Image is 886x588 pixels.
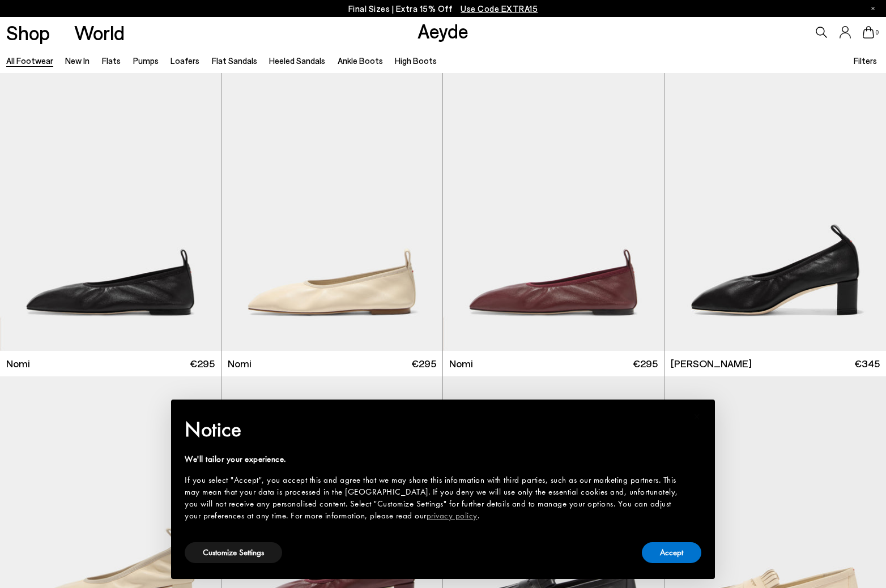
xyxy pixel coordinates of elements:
a: Ankle Boots [338,55,383,66]
a: World [74,23,125,42]
a: High Boots [395,55,437,66]
span: €345 [854,357,880,371]
a: Flats [102,55,121,66]
div: If you select "Accept", you accept this and agree that we may share this information with third p... [185,474,683,522]
span: Nomi [6,357,30,371]
a: Aeyde [418,19,468,42]
a: Pumps [133,55,159,66]
h2: Notice [185,415,683,444]
div: We'll tailor your experience. [185,453,683,465]
a: [PERSON_NAME] €345 [664,351,886,376]
a: New In [65,55,90,66]
span: €295 [411,357,436,371]
span: Filters [854,55,877,66]
span: [PERSON_NAME] [671,357,752,371]
span: €295 [633,357,658,371]
img: Nomi Ruched Flats [221,73,442,350]
button: Accept [642,542,701,563]
a: Shop [6,23,50,42]
span: × [693,407,701,425]
a: Nomi €295 [221,351,442,376]
span: 0 [874,29,880,36]
span: €295 [190,357,215,371]
a: All Footwear [6,55,53,66]
a: Loafers [171,55,199,66]
span: Navigate to /collections/ss25-final-sizes [461,3,538,14]
a: Flat Sandals [212,55,257,66]
img: Narissa Ruched Pumps [664,73,886,350]
button: Customize Settings [185,542,282,563]
a: 0 [863,26,874,38]
span: Nomi [449,357,473,371]
a: Heeled Sandals [269,55,325,66]
button: Close this notice [683,403,710,430]
p: Final Sizes | Extra 15% Off [348,2,538,16]
img: Nomi Ruched Flats [443,73,664,350]
span: Nomi [228,357,252,371]
a: Nomi €295 [443,351,664,376]
a: privacy policy [427,510,478,521]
